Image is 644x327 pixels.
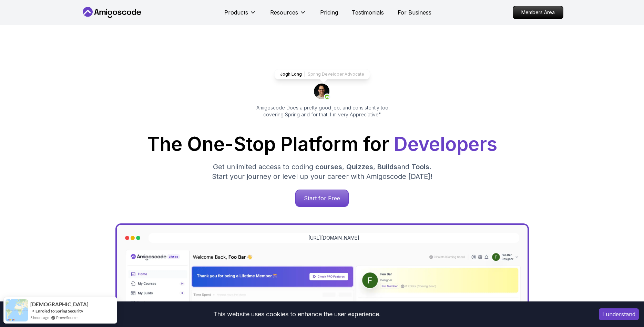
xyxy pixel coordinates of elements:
a: ProveSource [56,315,78,320]
h1: The One-Stop Platform for [86,135,558,154]
span: -> [30,308,35,314]
span: courses [315,163,342,171]
span: [DEMOGRAPHIC_DATA] [30,301,86,307]
p: Members Area [513,6,563,19]
a: [URL][DOMAIN_NAME] [308,234,359,241]
button: Resources [270,8,306,22]
span: Quizzes [346,163,373,171]
a: Start for Free [295,190,349,207]
button: Accept cookies [599,308,639,320]
span: Developers [394,133,497,155]
span: Tools [411,163,429,171]
iframe: chat widget [601,284,644,317]
img: josh long [314,84,330,100]
a: Members Area [513,6,563,19]
img: provesource social proof notification image [6,299,28,321]
p: Resources [270,8,298,17]
button: Products [224,8,256,22]
a: Enroled to Spring Security [35,308,83,314]
div: This website uses cookies to enhance the user experience. [5,307,589,322]
a: Testimonials [352,8,384,17]
p: Start for Free [296,190,348,206]
a: Pricing [320,8,338,17]
p: Spring Developer Advocate [308,71,364,77]
a: For Business [398,8,431,17]
p: Jogh Long [280,71,302,77]
p: "Amigoscode Does a pretty good job, and consistently too, covering Spring and for that, I'm very ... [245,104,399,118]
span: Builds [377,163,397,171]
span: 5 hours ago [30,315,49,320]
p: Get unlimited access to coding , , and . Start your journey or level up your career with Amigosco... [206,162,438,181]
p: Products [224,8,248,17]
